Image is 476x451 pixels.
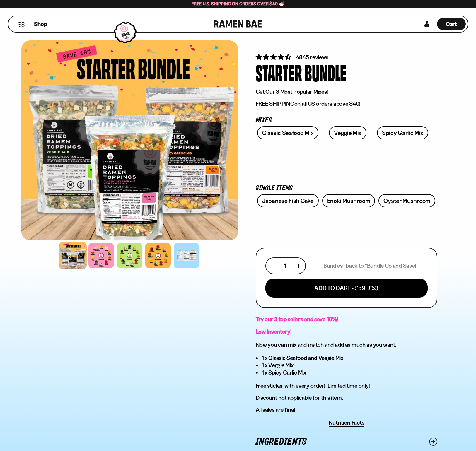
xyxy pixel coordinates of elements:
span: 4845 reviews [296,54,329,61]
p: All sales are final [256,406,437,414]
button: Add To Cart - £59 £53 [265,279,428,298]
button: Nutrition Facts [329,419,364,427]
a: Enoki Mushroom [322,194,375,207]
strong: Low Inventory! [256,328,292,335]
span: Nutrition Facts [329,419,364,426]
strong: Try our 3 top sellers and save 10%! [256,316,339,323]
a: Veggie Mix [329,126,366,139]
p: Mixes [256,118,437,123]
li: 1 x Spicy Garlic Mix [262,369,437,376]
span: 1 [284,262,286,269]
a: Classic Seafood Mix [257,126,318,139]
p: on all US orders above $40! [256,100,437,107]
p: Free sticker with every order! Limited time only! [256,382,437,389]
a: Oyster Mushroom [378,194,435,207]
a: Shop [34,18,47,30]
span: Discount not applicable for this item. [256,394,343,401]
div: Starter [256,61,302,83]
li: 1 x Classic Seafood and Veggie Mix [262,354,437,362]
span: Shop [34,20,47,28]
span: Free U.S. Shipping on Orders over $40 🍜 [192,1,284,6]
div: Cart [437,16,466,32]
span: 4.71 stars [256,53,292,61]
strong: FREE SHIPPING [256,100,294,107]
h3: Now you can mix and match and add as much as you want. [256,341,437,348]
button: Mobile Menu Trigger [17,22,25,27]
p: Get Our 3 Most Popular Mixes! [256,88,437,95]
a: Japanese Fish Cake [257,194,319,207]
div: Bundle [304,61,346,83]
a: Spicy Garlic Mix [377,126,428,139]
span: Cart [446,20,457,28]
p: Bundles” back to “Bundle Up and Save! [323,262,416,269]
p: Single Items [256,186,437,191]
li: 1 x Veggie Mix [262,362,437,369]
